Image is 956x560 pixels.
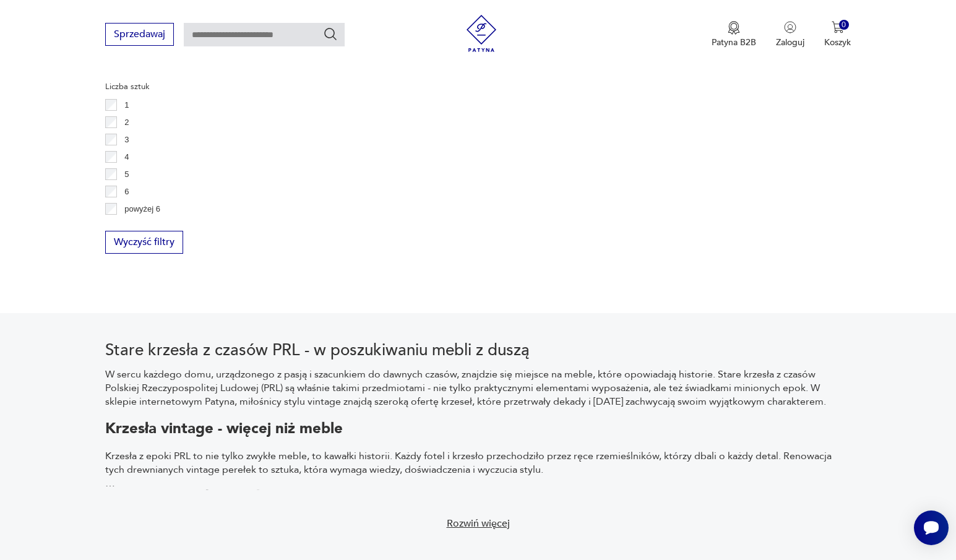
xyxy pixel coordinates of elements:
img: Ikonka użytkownika [784,21,796,33]
button: Zaloguj [776,21,804,48]
button: Sprzedawaj [105,23,174,46]
button: Rozwiń więcej [439,510,518,537]
img: Ikona medalu [728,21,740,35]
p: W sercu każdego domu, urządzonego z pasją i szacunkiem do dawnych czasów, znajdzie się miejsce na... [105,368,851,408]
p: Zaloguj [776,37,804,48]
p: Patyna B2B [712,37,756,48]
p: 2 [124,116,129,129]
div: 0 [839,20,850,30]
button: Patyna B2B [712,21,756,48]
h2: Krzesła vintage - więcej niż meble [105,422,851,436]
h2: Stare krzesła z czasów PRL - w poszukiwaniu mebli z duszą [105,343,851,358]
button: 0Koszyk [824,21,851,48]
p: 5 [124,168,129,181]
iframe: Smartsupp widget button [914,510,949,545]
a: Ikona medaluPatyna B2B [712,21,756,48]
a: Sprzedawaj [105,31,174,40]
p: Koszyk [824,37,851,48]
img: Ikona koszyka [832,21,844,33]
img: Patyna - sklep z meblami i dekoracjami vintage [463,15,500,52]
p: Krzesła z epoki PRL to nie tylko zwykłe meble, to kawałki historii. Każdy fotel i krzesło przecho... [105,449,851,476]
button: Wyczyść filtry [105,231,183,254]
p: 6 [124,185,129,199]
p: powyżej 6 [124,202,160,216]
p: 1 [124,98,129,112]
p: Liczba sztuk [105,80,257,93]
button: Szukaj [323,27,338,41]
p: 3 [124,133,129,147]
p: 4 [124,150,129,164]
